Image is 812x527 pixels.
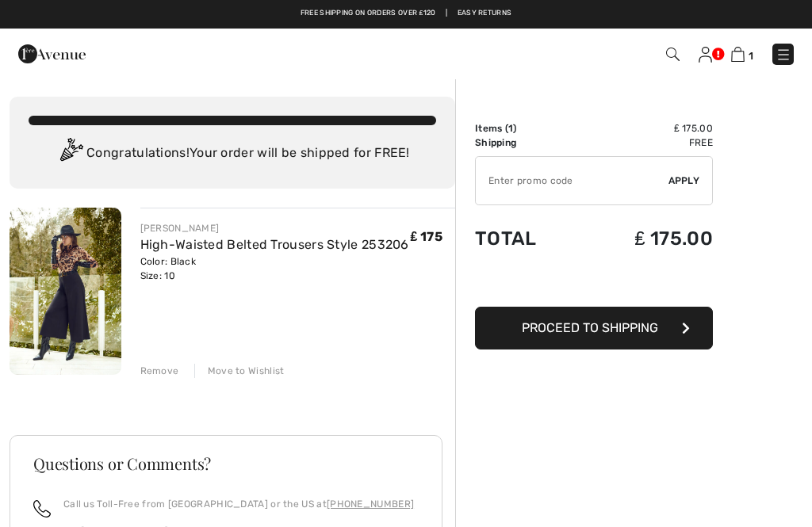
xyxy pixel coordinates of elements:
[731,47,745,62] img: Shopping Bag
[55,138,86,170] img: Congratulation2.svg
[580,121,713,136] td: ₤ 175.00
[301,8,436,19] a: Free shipping on orders over ₤120
[33,456,419,472] h3: Questions or Comments?
[731,44,753,63] a: 1
[666,48,680,61] img: Search
[475,121,580,136] td: Items ( )
[29,138,436,170] div: Congratulations! Your order will be shipped for FREE!
[194,364,285,378] div: Move to Wishlist
[522,320,658,335] span: Proceed to Shipping
[475,307,713,349] button: Proceed to Shipping
[327,498,414,510] a: [PHONE_NUMBER]
[18,45,86,60] a: 1ère Avenue
[458,8,512,19] a: Easy Returns
[446,8,447,19] span: |
[475,136,580,150] td: Shipping
[475,212,580,265] td: Total
[140,237,409,252] a: High-Waisted Belted Trousers Style 253206
[63,497,414,511] p: Call us Toll-Free from [GEOGRAPHIC_DATA] or the US at
[33,500,51,517] img: call
[411,229,442,244] span: ₤ 175
[580,136,713,150] td: Free
[10,208,121,375] img: High-Waisted Belted Trousers Style 253206
[140,364,179,378] div: Remove
[749,50,753,62] span: 1
[18,38,86,70] img: 1ère Avenue
[508,123,513,134] span: 1
[580,212,713,265] td: ₤ 175.00
[776,47,791,63] img: Menu
[475,265,713,301] iframe: PayPal
[699,47,712,63] img: My Info
[140,254,409,283] div: Color: Black Size: 10
[140,221,409,235] div: [PERSON_NAME]
[668,174,700,188] span: Apply
[476,157,668,204] input: Promo code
